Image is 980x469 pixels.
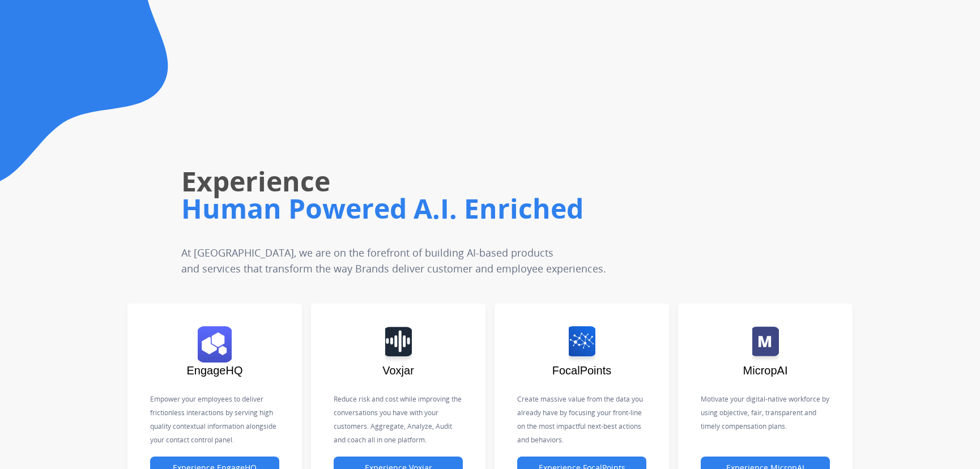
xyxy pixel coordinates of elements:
[517,393,646,447] p: Create massive value from the data you already have by focusing your front-line on the most impac...
[334,393,463,447] p: Reduce risk and cost while improving the conversations you have with your customers. Aggregate, A...
[181,163,696,199] h1: Experience
[569,326,595,363] img: logo
[181,245,623,276] p: At [GEOGRAPHIC_DATA], we are on the forefront of building AI-based products and services that tra...
[198,326,232,363] img: logo
[552,364,612,377] span: FocalPoints
[150,393,279,447] p: Empower your employees to deliver frictionless interactions by serving high quality contextual in...
[181,190,696,227] h1: Human Powered A.I. Enriched
[743,364,788,377] span: MicropAI
[187,364,243,377] span: EngageHQ
[382,364,414,377] span: Voxjar
[752,326,779,363] img: logo
[701,393,830,433] p: Motivate your digital-native workforce by using objective, fair, transparent and timely compensat...
[385,326,412,363] img: logo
